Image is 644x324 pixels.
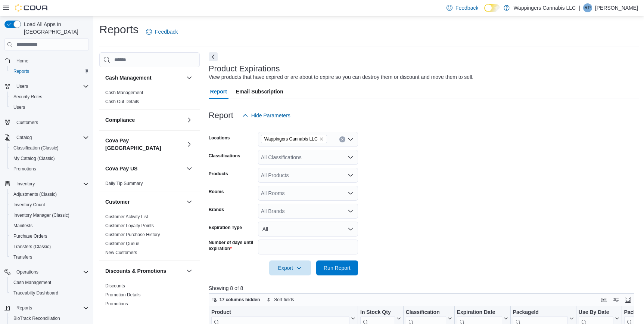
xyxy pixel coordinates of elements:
span: Transfers [10,253,89,262]
a: Cash Out Details [105,99,139,104]
h3: Cova Pay US [105,165,137,172]
button: Cash Management [7,277,92,288]
span: Cash Management [13,280,51,286]
span: Classification (Classic) [10,144,89,152]
div: PackageId [513,309,567,316]
span: Customer Activity List [105,214,148,220]
span: Traceabilty Dashboard [10,288,89,297]
span: Security Roles [13,94,42,100]
button: Operations [13,268,41,277]
label: Rooms [209,189,224,195]
label: Number of days until expiration [209,240,255,252]
span: Reports [13,68,29,74]
button: Classification (Classic) [7,143,92,153]
span: Adjustments (Classic) [10,190,89,199]
span: Email Subscription [236,84,283,99]
a: Manifests [10,221,35,230]
span: Cash Out Details [105,99,139,105]
span: Inventory [16,181,35,187]
span: Inventory Manager (Classic) [13,212,69,218]
span: Users [10,103,89,112]
span: Customers [13,118,89,127]
a: Classification (Classic) [10,144,62,152]
button: Open list of options [348,136,354,142]
a: Transfers [10,253,35,262]
span: Promotions [105,301,128,307]
a: Transfers (Classic) [10,242,54,251]
button: Enter fullscreen [623,295,632,304]
span: Users [13,82,89,91]
span: Operations [13,268,89,277]
span: BioTrack Reconciliation [10,314,89,323]
button: Next [209,52,218,61]
a: Home [13,56,31,65]
button: Promotions [7,164,92,174]
h3: Compliance [105,116,135,124]
button: Compliance [185,115,194,124]
button: Reports [1,303,92,313]
button: Open list of options [348,208,354,214]
div: Cash Management [99,88,200,109]
span: Transfers [13,254,32,260]
a: Traceabilty Dashboard [10,288,61,297]
div: Expiration Date [457,309,502,316]
button: Cash Management [185,73,194,82]
span: Inventory Count [13,202,45,208]
span: Wappingers Cannabis LLC [264,135,318,143]
div: In Stock Qty [360,309,395,316]
button: Reports [7,66,92,77]
span: New Customers [105,250,137,256]
span: Discounts [105,283,125,289]
span: Customers [16,120,38,126]
span: Run Report [324,264,351,272]
span: Export [274,260,307,275]
button: Open list of options [348,154,354,160]
input: Dark Mode [484,4,500,12]
h3: Report [209,111,233,120]
p: Showing 8 of 8 [209,284,639,292]
button: Inventory [1,179,92,189]
a: Cash Management [10,278,54,287]
button: Sort fields [264,295,297,304]
h1: Reports [99,22,139,37]
div: Cova Pay US [99,179,200,191]
span: Reports [13,303,89,312]
button: Inventory Manager (Classic) [7,210,92,220]
span: Manifests [10,221,89,230]
button: Cova Pay [GEOGRAPHIC_DATA] [105,137,183,152]
span: My Catalog (Classic) [10,154,89,163]
label: Brands [209,207,224,213]
p: [PERSON_NAME] [595,3,638,12]
span: Feedback [455,4,478,12]
span: Classification (Classic) [13,145,59,151]
span: Hide Parameters [251,112,290,119]
button: Customer [185,197,194,206]
a: Daily Tip Summary [105,181,143,186]
h3: Product Expirations [209,64,280,73]
div: Ripal Patel [583,3,592,12]
span: Customer Loyalty Points [105,223,154,229]
button: Reports [13,303,35,312]
button: All [258,222,358,237]
button: Catalog [1,132,92,143]
a: Reports [10,67,32,76]
button: Catalog [13,133,35,142]
span: Transfers (Classic) [13,244,51,250]
button: 17 columns hidden [209,295,263,304]
a: Promotions [105,301,128,306]
button: Cova Pay US [105,165,183,172]
span: Customer Queue [105,241,139,247]
button: Manifests [7,220,92,231]
button: Discounts & Promotions [185,266,194,275]
button: Open list of options [348,190,354,196]
a: Feedback [143,24,181,39]
p: | [579,3,580,12]
a: Promotion Details [105,292,141,297]
span: Home [16,58,28,64]
span: Sort fields [274,297,294,303]
span: Purchase Orders [13,233,47,239]
button: Discounts & Promotions [105,267,183,275]
span: Catalog [16,135,32,141]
